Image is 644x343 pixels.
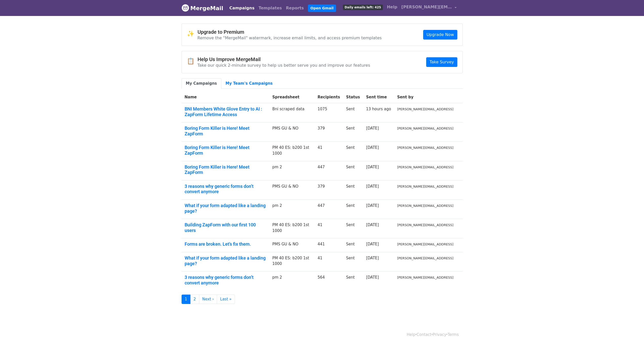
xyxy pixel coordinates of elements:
[185,275,266,285] a: 3 reasons why generic forms don’t convert anymore
[397,127,453,130] small: [PERSON_NAME][EMAIL_ADDRESS]
[385,2,399,12] a: Help
[397,242,453,246] small: [PERSON_NAME][EMAIL_ADDRESS]
[315,252,343,271] td: 41
[269,219,315,238] td: PM 40 ES: b200 1st 1000
[397,256,453,260] small: [PERSON_NAME][EMAIL_ADDRESS]
[343,91,363,103] th: Status
[269,91,315,103] th: Spreadsheet
[401,4,452,10] span: [PERSON_NAME][EMAIL_ADDRESS]
[315,272,343,291] td: 564
[366,223,379,227] a: [DATE]
[182,78,221,89] a: My Campaigns
[269,272,315,291] td: pm 2
[423,30,457,40] a: Upgrade Now
[185,184,266,194] a: 3 reasons why generic forms don’t convert anymore
[269,238,315,252] td: PMS GU & NO
[426,57,457,67] a: Take Survey
[269,122,315,142] td: PMS GU & NO
[269,103,315,122] td: Bni scraped data
[185,203,266,214] a: What if your form adapted like a landing page?
[343,161,363,180] td: Sent
[315,122,343,142] td: 379
[190,295,199,304] a: 2
[257,3,284,13] a: Templates
[185,255,266,266] a: What if your form adapted like a landing page?
[397,107,453,111] small: [PERSON_NAME][EMAIL_ADDRESS]
[198,35,382,41] p: Remove the "MergeMail" watermark, increase email limits, and access premium templates
[397,204,453,208] small: [PERSON_NAME][EMAIL_ADDRESS]
[269,161,315,180] td: pm 2
[397,223,453,227] small: [PERSON_NAME][EMAIL_ADDRESS]
[343,103,363,122] td: Sent
[366,256,379,260] a: [DATE]
[366,165,379,169] a: [DATE]
[343,5,383,10] span: Daily emails left: 425
[185,125,266,136] a: Boring Form Killer is Here! Meet ZapForm
[417,332,431,337] a: Contact
[182,4,189,12] img: MergeMail logo
[185,164,266,175] a: Boring Form Killer is Here! Meet ZapForm
[366,107,391,111] a: 13 hours ago
[185,106,266,117] a: BNI Members White Glove Entry to AI : ZapForm Lifetime Access
[343,252,363,271] td: Sent
[343,200,363,219] td: Sent
[315,200,343,219] td: 447
[343,180,363,200] td: Sent
[363,91,394,103] th: Sent time
[308,5,336,12] a: Open Gmail
[343,122,363,142] td: Sent
[394,91,456,103] th: Sent by
[315,91,343,103] th: Recipients
[366,184,379,189] a: [DATE]
[269,142,315,161] td: PM 40 ES: b200 1st 1000
[315,238,343,252] td: 441
[284,3,306,13] a: Reports
[182,295,191,304] a: 1
[185,145,266,156] a: Boring Form Killer is Here! Meet ZapForm
[198,29,382,35] h4: Upgrade to Premium
[315,103,343,122] td: 1075
[187,30,198,38] span: ✨
[185,222,266,233] a: Building ZapForm with our first 100 users
[433,332,446,337] a: Privacy
[366,145,379,150] a: [DATE]
[315,142,343,161] td: 41
[397,185,453,188] small: [PERSON_NAME][EMAIL_ADDRESS]
[407,332,415,337] a: Help
[343,272,363,291] td: Sent
[341,2,385,12] a: Daily emails left: 425
[315,161,343,180] td: 447
[343,238,363,252] td: Sent
[217,295,235,304] a: Last »
[366,203,379,208] a: [DATE]
[343,219,363,238] td: Sent
[366,242,379,246] a: [DATE]
[343,142,363,161] td: Sent
[182,91,269,103] th: Name
[397,276,453,279] small: [PERSON_NAME][EMAIL_ADDRESS]
[397,165,453,169] small: [PERSON_NAME][EMAIL_ADDRESS]
[366,126,379,131] a: [DATE]
[199,295,217,304] a: Next ›
[227,3,257,13] a: Campaigns
[366,275,379,280] a: [DATE]
[182,3,223,13] a: MergeMail
[447,332,459,337] a: Terms
[399,2,459,14] a: [PERSON_NAME][EMAIL_ADDRESS]
[185,241,266,247] a: Forms are broken. Let’s fix them.
[269,180,315,200] td: PMS GU & NO
[187,58,198,65] span: 📋
[315,219,343,238] td: 41
[269,252,315,271] td: PM 40 ES: b200 1st 1000
[198,56,370,62] h4: Help Us Improve MergeMail
[397,146,453,150] small: [PERSON_NAME][EMAIL_ADDRESS]
[269,200,315,219] td: pm 2
[315,180,343,200] td: 379
[221,78,277,89] a: My Team's Campaigns
[198,63,370,68] p: Take our quick 2-minute survey to help us better serve you and improve our features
